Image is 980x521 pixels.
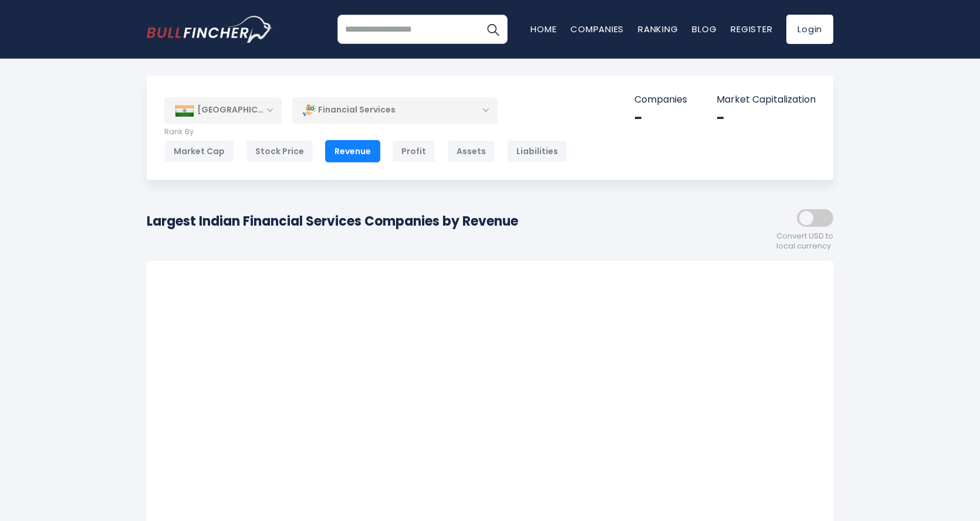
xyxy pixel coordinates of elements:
[164,140,234,162] div: Market Cap
[246,140,313,162] div: Stock Price
[731,23,772,35] a: Register
[530,23,556,35] a: Home
[478,15,508,44] button: Search
[164,127,567,137] p: Rank By
[786,15,833,44] a: Login
[717,94,816,106] p: Market Capitalization
[634,109,687,127] div: -
[147,212,518,231] h1: Largest Indian Financial Services Companies by Revenue
[447,140,495,162] div: Assets
[638,23,678,35] a: Ranking
[325,140,380,162] div: Revenue
[147,16,273,43] a: Go to homepage
[692,23,717,35] a: Blog
[570,23,624,35] a: Companies
[776,231,833,251] span: Convert USD to local currency
[507,140,567,162] div: Liabilities
[634,94,687,106] p: Companies
[164,97,282,123] div: [GEOGRAPHIC_DATA]
[292,97,498,124] div: Financial Services
[392,140,435,162] div: Profit
[147,16,273,43] img: bullfincher logo
[717,109,816,127] div: -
